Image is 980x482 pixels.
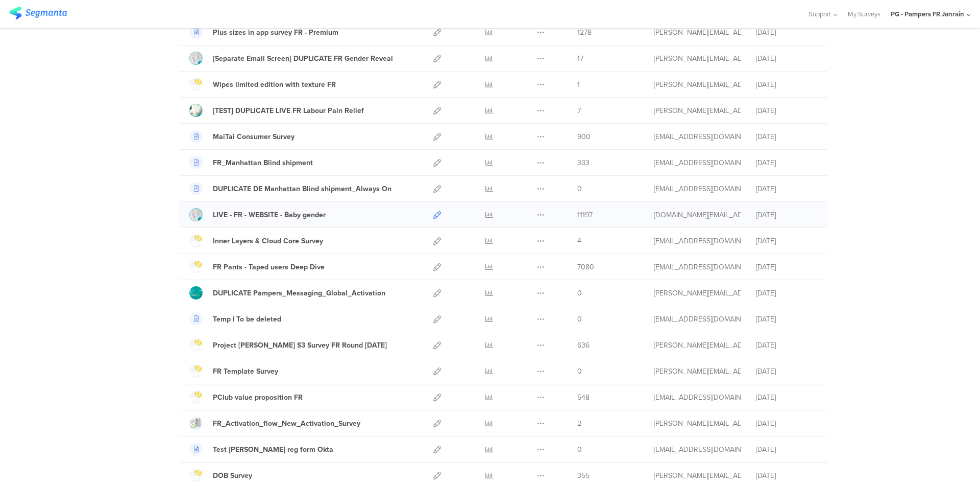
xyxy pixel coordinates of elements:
a: PClub value proposition FR [189,391,303,404]
a: MaiTai Consumer Survey [189,130,295,143]
div: DUPLICATE Pampers_Messaging_Global_Activation [213,288,385,299]
span: 1278 [577,27,592,38]
div: [DATE] [756,53,817,64]
a: Inner Layers & Cloud Core Survey [189,234,323,247]
div: kucharczyk.e@pg.com [654,340,741,351]
span: 11197 [577,210,593,220]
span: 0 [577,444,582,455]
div: [DATE] [756,366,817,377]
div: PG - Pampers FR Janrain [891,9,964,19]
div: [DATE] [756,131,817,142]
div: FR_Manhattan Blind shipment [213,157,313,168]
div: Inner Layers & Cloud Core Survey [213,236,323,246]
div: dubik.a.1@pg.com [654,105,741,116]
div: cardosoteixeiral.c@pg.com [654,392,741,403]
div: oliveira.m.13@pg.com [654,79,741,90]
a: [TEST] DUPLICATE LIVE FR Labour Pain Relief [189,104,364,117]
span: 333 [577,157,590,168]
div: [Separate Email Screen] DUPLICATE FR Gender Reveal [213,53,393,64]
div: dubik.a.1@pg.com [654,53,741,64]
div: [DATE] [756,157,817,168]
span: 17 [577,53,583,64]
span: 4 [577,236,581,246]
div: [DATE] [756,79,817,90]
div: [DATE] [756,288,817,299]
div: ricco.s@pg.com [654,444,741,455]
span: 1 [577,79,580,90]
div: [DATE] [756,470,817,481]
div: laporta.a@pg.com [654,27,741,38]
div: makhnach.pm@pg.com [654,210,741,220]
div: [DATE] [756,105,817,116]
a: Temp | To be deleted [189,312,281,326]
a: Plus sizes in app survey FR - Premium [189,26,338,39]
div: [DATE] [756,444,817,455]
div: [TEST] DUPLICATE LIVE FR Labour Pain Relief [213,105,364,116]
div: Test Sara reg form Okta [213,444,333,455]
div: FR_Activation_flow_New_Activation_Survey [213,418,360,429]
div: richi.a@pg.com [654,262,741,272]
div: burcak.b.1@pg.com [654,131,741,142]
div: riel@segmanta.com [654,418,741,429]
div: [DATE] [756,27,817,38]
div: Plus sizes in app survey FR - Premium [213,27,338,38]
div: [DATE] [756,340,817,351]
div: [DATE] [756,262,817,272]
div: burcak.b.1@pg.com [654,157,741,168]
span: 7080 [577,262,594,272]
div: DUPLICATE DE Manhattan Blind shipment_Always On [213,183,391,194]
span: 636 [577,340,590,351]
div: Temp | To be deleted [213,314,281,325]
span: 0 [577,366,582,377]
span: Support [808,9,831,19]
a: DOB Survey [189,469,252,482]
a: [Separate Email Screen] DUPLICATE FR Gender Reveal [189,52,393,65]
span: 0 [577,288,582,299]
span: 548 [577,392,590,403]
div: MaiTai Consumer Survey [213,131,295,142]
div: [DATE] [756,236,817,246]
a: LIVE - FR - WEBSITE - Baby gender [189,208,326,221]
div: Wipes limited edition with texture FR [213,79,336,90]
a: DUPLICATE Pampers_Messaging_Global_Activation [189,286,385,300]
a: FR Pants - Taped users Deep Dive [189,260,325,273]
div: [DATE] [756,314,817,325]
div: FR Template Survey [213,366,278,377]
div: helary.c@pg.com [654,236,741,246]
div: LIVE - FR - WEBSITE - Baby gender [213,210,326,220]
div: Project Troy S3 Survey FR Round 2 Aug [213,340,387,351]
div: [DATE] [756,392,817,403]
div: [DATE] [756,183,817,194]
span: 0 [577,183,582,194]
div: riel@segmanta.com [654,288,741,299]
div: kim.s.37@pg.com [654,366,741,377]
span: 900 [577,131,591,142]
div: blomme.j@pg.com [654,470,741,481]
span: 2 [577,418,581,429]
a: FR_Manhattan Blind shipment [189,156,313,169]
a: Wipes limited edition with texture FR [189,78,336,91]
div: [DATE] [756,418,817,429]
a: FR Template Survey [189,364,278,378]
div: PClub value proposition FR [213,392,303,403]
div: DOB Survey [213,470,252,481]
img: segmanta logo [9,7,67,19]
a: FR_Activation_flow_New_Activation_Survey [189,417,360,430]
a: Project [PERSON_NAME] S3 Survey FR Round [DATE] [189,338,387,352]
span: 7 [577,105,581,116]
div: [DATE] [756,210,817,220]
div: support@segmanta.com [654,183,741,194]
span: 0 [577,314,582,325]
a: Test [PERSON_NAME] reg form Okta [189,443,333,456]
a: DUPLICATE DE Manhattan Blind shipment_Always On [189,182,391,195]
div: sakhniuk.hs@pg.com [654,314,741,325]
span: 355 [577,470,590,481]
div: FR Pants - Taped users Deep Dive [213,262,325,272]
